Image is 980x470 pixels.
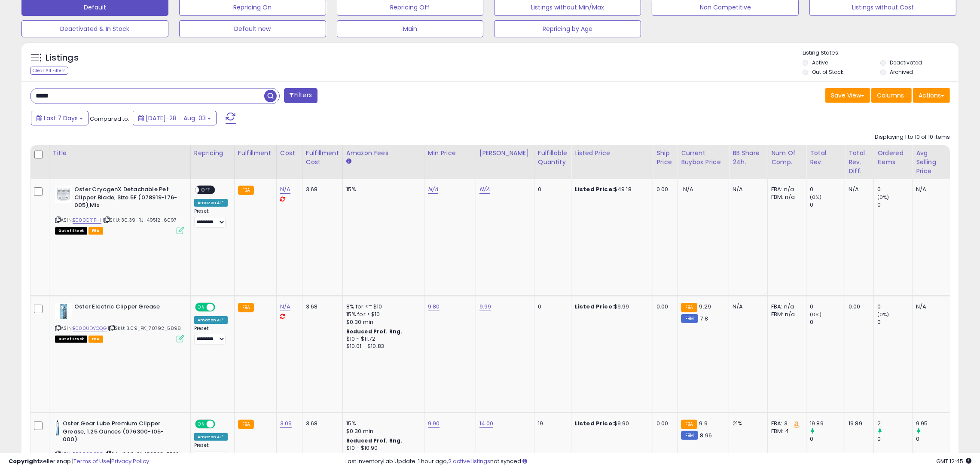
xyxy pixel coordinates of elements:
b: Listed Price: [575,419,614,427]
div: Avg Selling Price [916,149,947,176]
button: Last 7 Days [31,111,89,125]
div: FBA: n/a [771,186,800,193]
a: 3.09 [280,419,292,428]
span: | SKU: 3.09_PK_70792_5898 [108,325,181,332]
small: FBM [681,431,698,440]
div: 15% [346,420,418,427]
div: N/A [733,186,761,193]
label: Out of Stock [812,68,843,76]
a: 9.90 [428,419,440,428]
div: 19.89 [849,420,867,427]
button: Deactivated & In Stock [21,20,168,37]
div: FBM: 4 [771,427,800,435]
b: Listed Price: [575,302,614,311]
a: B000UDVOQG [73,325,107,332]
span: 9.9 [699,419,708,427]
div: 0 [877,303,912,311]
div: 0 [810,201,845,209]
h5: Listings [46,52,79,64]
div: FBA: n/a [771,303,800,311]
small: FBA [238,420,254,429]
button: Actions [913,88,950,103]
strong: Copyright [9,457,40,465]
p: Listing States: [803,49,959,57]
span: Compared to: [90,115,129,123]
small: (0%) [810,311,822,318]
span: Last 7 Days [44,114,78,122]
div: 0.00 [849,303,867,311]
div: Min Price [428,149,472,158]
div: Listed Price [575,149,649,158]
div: 15% [346,186,418,193]
small: FBA [238,186,254,195]
a: 9.99 [479,302,492,311]
div: 0 [810,318,845,326]
div: N/A [733,303,761,311]
div: BB Share 24h. [733,149,764,167]
div: FBM: n/a [771,311,800,318]
span: FBA [89,227,103,235]
b: Reduced Prof. Rng. [346,437,403,444]
div: Last InventoryLab Update: 1 hour ago, not synced. [345,458,971,466]
a: N/A [280,185,290,194]
span: 2025-08-12 12:45 GMT [936,457,971,465]
div: $0.30 min [346,318,418,326]
small: FBA [681,303,697,312]
span: [DATE]-28 - Aug-03 [146,114,206,122]
div: Cost [280,149,299,158]
div: 0 [810,303,845,311]
b: Oster Electric Clipper Grease [74,303,179,313]
div: ASIN: [55,303,184,342]
div: Repricing [194,149,231,158]
b: Reduced Prof. Rng. [346,328,403,335]
button: Repricing by Age [494,20,641,37]
div: Fulfillment [238,149,273,158]
span: N/A [683,185,693,193]
small: (0%) [877,311,889,318]
img: 31iqQ-onztL._SL40_.jpg [55,420,61,437]
span: OFF [199,186,213,194]
div: 0 [810,186,845,193]
label: Deactivated [890,59,922,66]
small: FBA [681,420,697,429]
div: Preset: [194,443,228,462]
span: OFF [214,421,228,428]
div: 15% for > $10 [346,311,418,318]
small: FBM [681,314,698,323]
div: $10.01 - $10.83 [346,343,418,350]
div: 0 [810,435,845,443]
div: Amazon AI * [194,199,228,207]
div: ASIN: [55,186,184,233]
b: Oster CryogenX Detachable Pet Clipper Blade, Size 5F (078919-176-005),Mix [74,186,179,212]
div: Amazon Fees [346,149,421,158]
div: Preset: [194,326,228,345]
div: 0.00 [656,186,671,193]
div: Total Rev. Diff. [849,149,870,176]
div: 21% [733,420,761,427]
small: Amazon Fees. [346,158,351,165]
div: Fulfillable Quantity [538,149,568,167]
div: Ship Price [656,149,674,167]
div: N/A [916,303,944,311]
div: 0 [877,318,912,326]
div: 0 [877,435,912,443]
div: 8% for <= $10 [346,303,418,311]
img: 51WC3Yi9cAL._SL40_.jpg [55,186,72,203]
div: 0.00 [656,303,671,311]
button: Save View [825,88,870,103]
small: (0%) [810,194,822,201]
button: Default new [179,20,326,37]
label: Active [812,59,828,66]
span: FBA [89,336,103,343]
div: 19 [538,420,565,427]
b: Listed Price: [575,185,614,193]
div: 9.95 [916,420,951,427]
span: ON [196,421,207,428]
a: 14.00 [479,419,494,428]
span: All listings that are currently out of stock and unavailable for purchase on Amazon [55,336,87,343]
small: FBA [238,303,254,312]
div: $9.90 [575,420,646,427]
div: Total Rev. [810,149,841,167]
div: [PERSON_NAME] [479,149,531,158]
span: OFF [214,303,228,311]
